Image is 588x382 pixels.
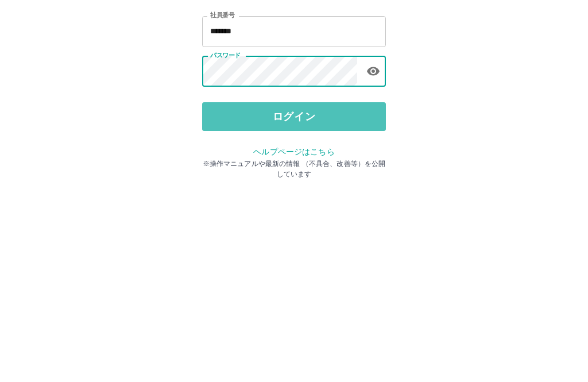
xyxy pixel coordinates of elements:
h2: ログイン [257,72,332,94]
button: ログイン [202,199,386,227]
label: パスワード [210,148,241,156]
a: ヘルプページはこちら [253,244,334,253]
label: 社員番号 [210,107,234,116]
p: ※操作マニュアルや最新の情報 （不具合、改善等）を公開しています [202,255,386,276]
